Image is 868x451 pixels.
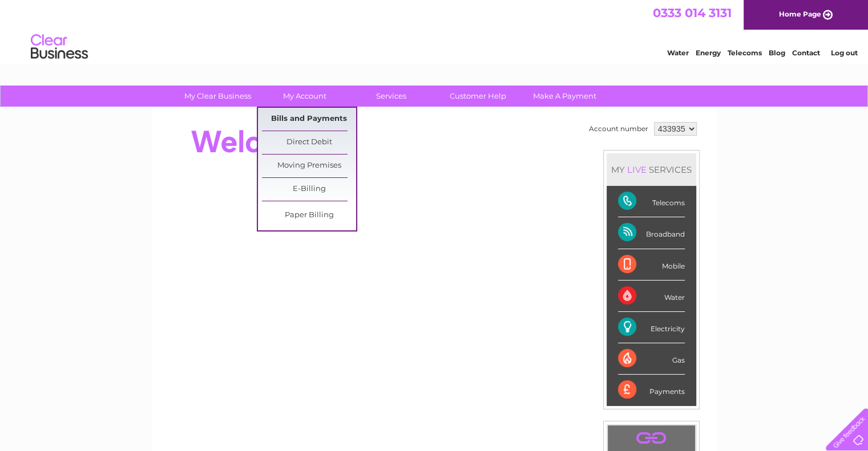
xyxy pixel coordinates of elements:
[728,48,762,57] a: Telecoms
[30,30,88,64] img: logo.png
[262,108,356,131] a: Bills and Payments
[171,86,265,107] a: My Clear Business
[769,48,785,57] a: Blog
[262,178,356,201] a: E-Billing
[618,217,685,249] div: Broadband
[262,204,356,227] a: Paper Billing
[257,86,352,107] a: My Account
[262,155,356,177] a: Moving Premises
[518,86,612,107] a: Make A Payment
[653,6,732,20] a: 0333 014 3131
[611,428,692,448] a: .
[618,312,685,343] div: Electricity
[618,343,685,375] div: Gas
[625,164,649,175] div: LIVE
[667,48,689,57] a: Water
[618,249,685,281] div: Mobile
[165,6,704,55] div: Clear Business is a trading name of Verastar Limited (registered in [GEOGRAPHIC_DATA] No. 3667643...
[262,131,356,154] a: Direct Debit
[607,153,696,186] div: MY SERVICES
[586,119,651,139] td: Account number
[618,281,685,312] div: Water
[792,48,820,57] a: Contact
[618,375,685,405] div: Payments
[431,86,525,107] a: Customer Help
[344,86,438,107] a: Services
[830,48,857,57] a: Log out
[696,48,721,57] a: Energy
[618,186,685,217] div: Telecoms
